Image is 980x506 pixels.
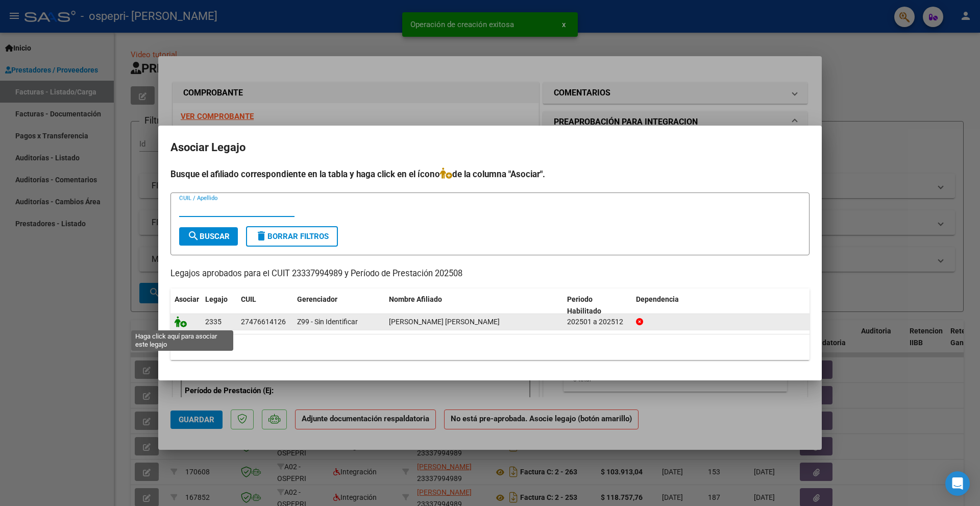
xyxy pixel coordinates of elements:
mat-icon: search [187,230,200,242]
span: Asociar [175,295,199,303]
span: 2335 [205,318,222,326]
div: Open Intercom Messenger [945,471,970,496]
datatable-header-cell: Asociar [170,288,201,322]
span: Legajo [205,295,228,303]
datatable-header-cell: Periodo Habilitado [563,288,632,322]
h2: Asociar Legajo [170,138,810,157]
div: 27476614126 [241,316,286,328]
span: Nombre Afiliado [389,295,442,303]
mat-icon: delete [255,230,267,242]
button: Buscar [179,227,238,246]
datatable-header-cell: Dependencia [632,288,810,322]
datatable-header-cell: Nombre Afiliado [385,288,563,322]
datatable-header-cell: Legajo [201,288,237,322]
span: Z99 - Sin Identificar [297,318,358,326]
div: 202501 a 202512 [567,316,628,328]
p: Legajos aprobados para el CUIT 23337994989 y Período de Prestación 202508 [170,268,810,280]
span: Borrar Filtros [255,232,329,241]
span: Buscar [187,232,230,241]
h4: Busque el afiliado correspondiente en la tabla y haga click en el ícono de la columna "Asociar". [170,167,810,181]
datatable-header-cell: Gerenciador [293,288,385,322]
div: 1 registros [170,334,810,360]
button: Borrar Filtros [246,226,338,247]
datatable-header-cell: CUIL [237,288,293,322]
span: Periodo Habilitado [567,295,601,315]
span: Dependencia [636,295,679,303]
span: GUALA PRADO EMILIA VICTORIA [389,318,500,326]
span: Gerenciador [297,295,337,303]
span: CUIL [241,295,256,303]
